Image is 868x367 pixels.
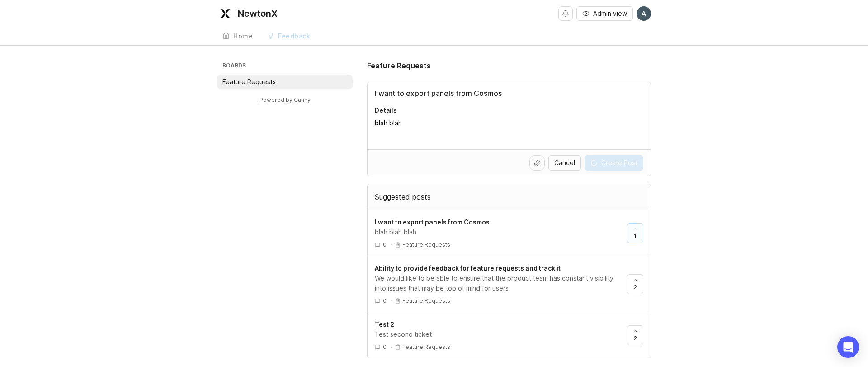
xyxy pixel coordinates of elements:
div: Feedback [278,33,310,39]
div: NewtonX [238,9,278,18]
p: Feature Requests [222,77,276,86]
span: Ability to provide feedback for feature requests and track it [375,264,561,272]
span: Cancel [554,158,575,167]
button: 2 [627,274,643,294]
span: 0 [383,241,387,248]
div: Suggested posts [368,184,651,210]
a: Powered by Canny [258,95,312,105]
button: 1 [627,223,643,243]
span: Admin view [593,9,627,18]
div: Test second ticket [375,329,620,339]
span: 2 [634,334,637,342]
a: I want to export panels from Cosmosblah blah blah0·Feature Requests [375,217,627,248]
span: 0 [383,343,387,351]
h3: Boards [221,60,353,73]
div: We would like to be able to ensure that the product team has constant visibility into issues that... [375,273,620,293]
div: Home [233,33,253,39]
a: Home [217,27,258,46]
div: Open Intercom Messenger [837,336,859,358]
p: Feature Requests [402,241,450,248]
a: Feature Requests [217,75,353,89]
button: Cancel [548,155,581,171]
button: 2 [627,325,643,345]
div: blah blah blah [375,227,620,237]
div: · [390,297,392,305]
div: · [390,241,392,248]
a: Feedback [262,27,316,46]
a: Ability to provide feedback for feature requests and track itWe would like to be able to ensure t... [375,263,627,305]
button: Admin view [576,6,633,21]
span: I want to export panels from Cosmos [375,218,490,226]
div: · [390,343,392,351]
h1: Feature Requests [367,60,431,71]
p: Details [375,106,643,115]
a: Test 2Test second ticket0·Feature Requests [375,319,627,351]
span: Test 2 [375,320,394,328]
button: Notifications [558,6,573,21]
p: Feature Requests [402,343,450,351]
textarea: Details [375,119,643,137]
input: Title [375,88,643,99]
img: Ahmed Abbas [637,6,651,21]
img: NewtonX logo [217,5,233,22]
span: 2 [634,283,637,291]
span: 0 [383,297,387,305]
span: 1 [634,232,637,240]
p: Feature Requests [402,297,450,305]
